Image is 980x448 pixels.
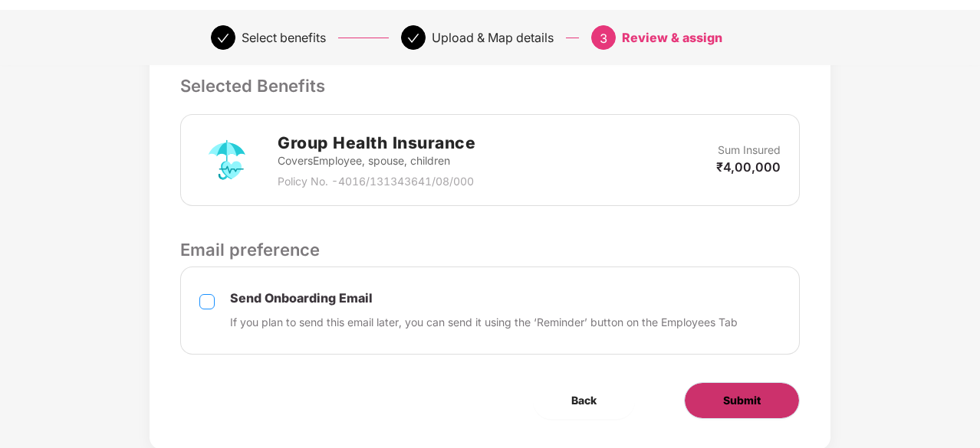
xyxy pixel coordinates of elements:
span: 3 [600,31,607,46]
p: Covers Employee, spouse, children [278,152,475,169]
p: Policy No. - 4016/131343641/08/000 [278,173,475,190]
p: ₹4,00,000 [716,159,781,175]
div: Select benefits [242,25,326,50]
span: check [217,32,229,44]
p: Email preference [180,237,800,263]
p: Sum Insured [718,142,781,159]
img: svg+xml;base64,PHN2ZyB4bWxucz0iaHR0cDovL3d3dy53My5vcmcvMjAwMC9zdmciIHdpZHRoPSI3MiIgaGVpZ2h0PSI3Mi... [199,132,255,188]
h2: Group Health Insurance [278,130,475,155]
button: Submit [684,382,800,419]
span: Back [571,392,597,409]
div: Review & assign [622,25,722,50]
p: Selected Benefits [180,73,800,99]
span: check [407,32,419,44]
p: Send Onboarding Email [230,290,738,306]
span: Submit [723,392,761,409]
button: Back [533,382,635,419]
div: Upload & Map details [432,25,554,50]
p: If you plan to send this email later, you can send it using the ‘Reminder’ button on the Employee... [230,314,738,331]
